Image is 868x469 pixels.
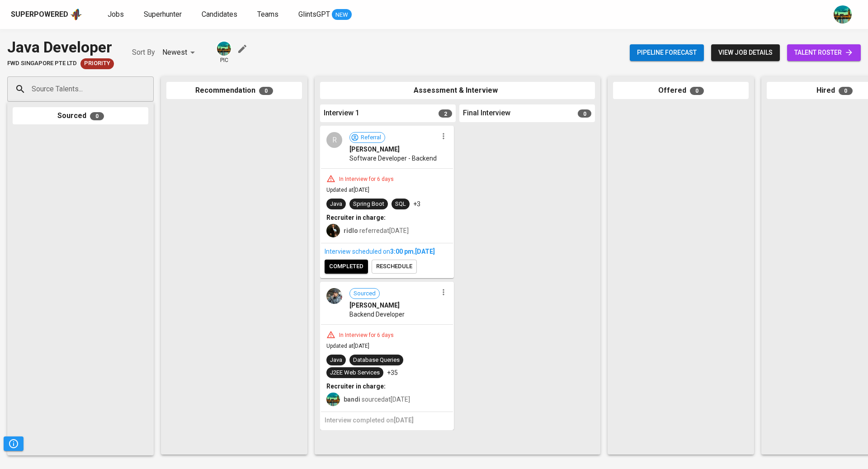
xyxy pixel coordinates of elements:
div: Database Queries [353,356,400,365]
p: +3 [413,199,420,208]
span: reschedule [376,261,412,272]
div: RReferral[PERSON_NAME]Software Developer - BackendIn Interview for 6 daysUpdated at[DATE]JavaSpri... [320,126,454,278]
div: J2EE Web Services [330,369,380,377]
span: Updated at [DATE] [326,343,369,349]
div: Java [330,356,342,365]
b: bandi [344,396,360,403]
div: Interview scheduled on , [325,247,449,256]
div: New Job received from Demand Team [80,58,114,69]
div: SQL [395,200,406,208]
div: Spring Boot [353,200,384,208]
span: Sourced [350,289,379,298]
img: 6c94052bd09810a41fb5660b9d6b21ce.jpg [326,288,342,304]
img: ridlo@glints.com [326,224,340,237]
div: pic [216,41,232,64]
span: [DATE] [415,248,435,255]
span: [PERSON_NAME] [349,145,400,154]
b: Recruiter in charge: [326,383,386,390]
span: GlintsGPT [298,10,330,19]
span: NEW [332,10,352,19]
div: Sourced [13,107,148,125]
span: view job details [718,47,773,58]
div: Offered [613,82,749,99]
button: reschedule [372,260,417,274]
img: a5d44b89-0c59-4c54-99d0-a63b29d42bd3.jpg [834,5,852,24]
span: Jobs [108,10,124,19]
span: 0 [690,87,704,95]
a: Superhunter [144,9,184,20]
span: referred at [DATE] [344,227,409,234]
b: Recruiter in charge: [326,214,386,221]
div: Recommendation [166,82,302,99]
div: Java [330,200,342,208]
span: Final Interview [463,108,510,118]
span: Software Developer - Backend [349,154,437,163]
img: a5d44b89-0c59-4c54-99d0-a63b29d42bd3.jpg [326,393,340,406]
h6: Interview completed on [325,416,449,426]
a: Jobs [108,9,126,20]
div: Java Developer [7,36,114,58]
div: Assessment & Interview [320,82,595,99]
span: Candidates [202,10,237,19]
p: Sort By [132,47,155,58]
a: Candidates [202,9,239,20]
div: In Interview for 6 days [335,332,397,339]
img: a5d44b89-0c59-4c54-99d0-a63b29d42bd3.jpg [217,42,231,56]
span: FWD Singapore Pte Ltd [7,59,77,68]
img: app logo [70,8,82,21]
button: Open [149,88,151,90]
span: 0 [578,109,591,118]
span: [PERSON_NAME] [349,301,400,310]
span: Teams [257,10,278,19]
span: [DATE] [394,417,414,424]
span: completed [329,261,363,272]
span: 0 [90,112,104,120]
b: ridlo [344,227,358,234]
span: Backend Developer [349,310,405,319]
span: Pipeline forecast [637,47,697,58]
div: R [326,132,342,148]
span: 3:00 PM [390,248,414,255]
span: 0 [259,87,273,95]
a: talent roster [787,44,861,61]
div: Newest [162,44,198,61]
span: Updated at [DATE] [326,187,369,193]
div: In Interview for 6 days [335,175,397,183]
span: sourced at [DATE] [344,396,410,403]
span: Priority [80,59,114,68]
p: +35 [387,368,398,377]
span: talent roster [794,47,854,58]
a: Superpoweredapp logo [11,8,82,21]
span: Referral [357,133,385,142]
button: Pipeline forecast [630,44,704,61]
button: Pipeline Triggers [4,436,24,451]
span: 0 [839,87,853,95]
div: Sourced[PERSON_NAME]Backend DeveloperIn Interview for 6 daysUpdated at[DATE]JavaDatabase QueriesJ... [320,282,454,430]
button: view job details [711,44,780,61]
span: 2 [439,109,452,118]
a: Teams [257,9,280,20]
div: Superpowered [11,9,68,20]
span: Interview 1 [324,108,359,118]
button: completed [325,260,368,274]
a: GlintsGPT NEW [298,9,352,20]
p: Newest [162,47,187,58]
span: Superhunter [144,10,182,19]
